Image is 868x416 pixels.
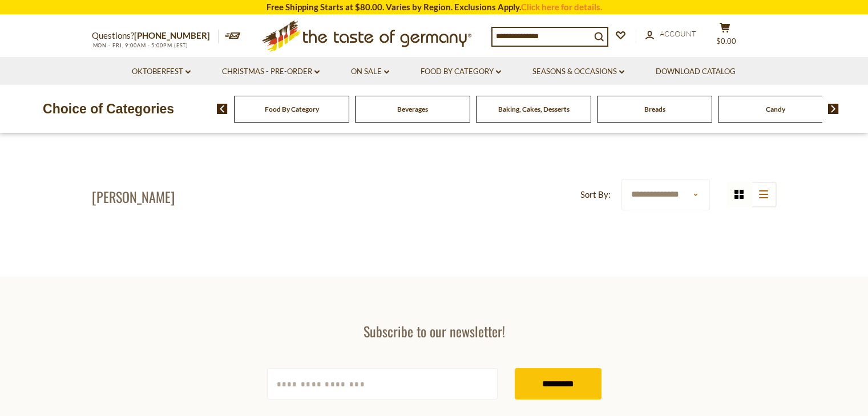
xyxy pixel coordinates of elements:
a: Oktoberfest [132,66,191,78]
a: [PHONE_NUMBER] [134,30,210,40]
span: Account [660,29,696,38]
a: Download Catalog [656,66,736,78]
span: $0.00 [716,36,736,46]
a: Baking, Cakes, Desserts [498,105,570,113]
a: Breads [644,105,665,113]
a: Candy [766,105,785,113]
h1: [PERSON_NAME] [92,188,175,205]
span: MON - FRI, 9:00AM - 5:00PM (EST) [92,42,189,48]
a: Seasons & Occasions [532,66,624,78]
h3: Subscribe to our newsletter! [267,323,601,340]
a: Christmas - PRE-ORDER [222,66,320,78]
img: next arrow [828,104,839,114]
button: $0.00 [708,22,742,51]
a: Click here for details. [521,2,602,12]
label: Sort By: [580,187,611,202]
p: Questions? [92,28,219,43]
a: Account [645,28,696,40]
a: On Sale [351,66,389,78]
a: Food By Category [421,66,501,78]
a: Beverages [397,105,428,113]
a: Food By Category [265,105,319,113]
img: previous arrow [217,104,228,114]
